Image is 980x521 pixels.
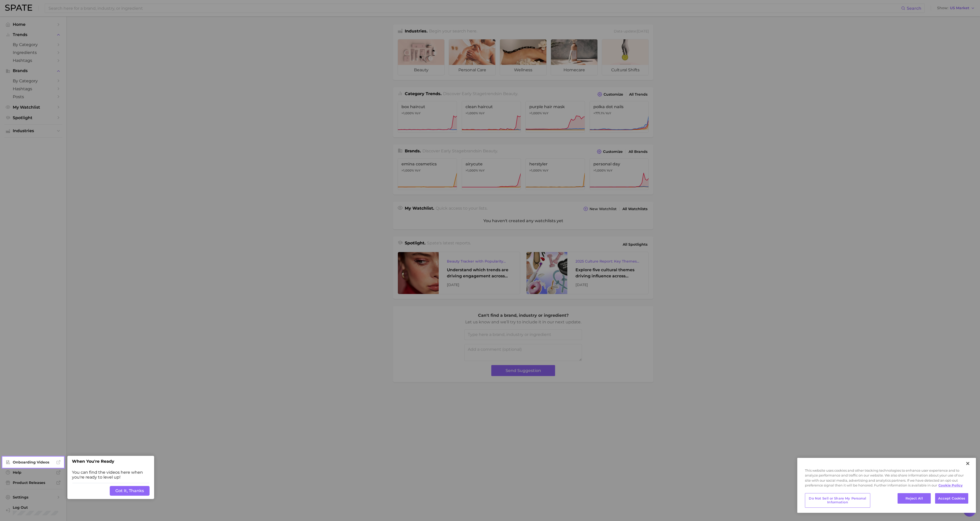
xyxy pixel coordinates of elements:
[797,458,976,513] div: Cookie banner
[797,458,976,513] div: Privacy
[898,493,931,504] button: Reject All
[938,483,963,487] a: More information about your privacy, opens in a new tab
[4,458,62,466] a: Onboarding Videos
[935,493,968,504] button: Accept Cookies
[962,458,973,469] button: Close
[797,468,976,491] div: This website uses cookies and other tracking technologies to enhance user experience and to analy...
[805,493,870,508] button: Do Not Sell or Share My Personal Information, Opens the preference center dialog
[13,460,54,465] span: Onboarding Videos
